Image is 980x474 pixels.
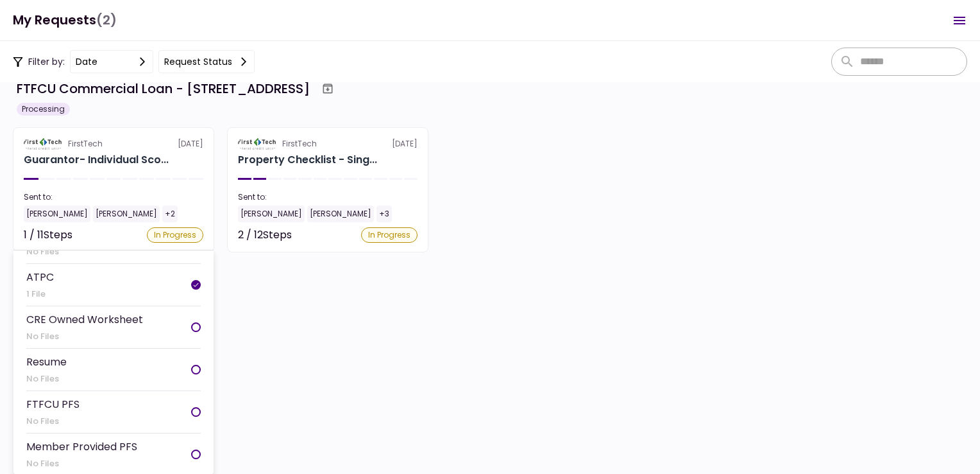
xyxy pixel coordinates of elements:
div: No Files [26,245,104,258]
div: Resume [26,354,67,370]
div: In Progress [147,227,203,243]
img: Partner logo [238,138,277,150]
div: [PERSON_NAME] [24,206,90,222]
div: No Files [26,373,67,385]
div: Processing [17,103,70,116]
div: +2 [162,206,178,222]
div: CRE Owned Worksheet [26,312,143,328]
div: No Files [26,415,80,428]
div: +3 [376,206,392,222]
div: 2 / 12 Steps [238,227,292,243]
div: [PERSON_NAME] [238,206,305,222]
div: date [76,55,97,69]
div: FTFCU Commercial Loan - [STREET_ADDRESS] [17,79,310,98]
div: No Files [26,330,143,343]
div: FirstTech [68,138,103,150]
h1: My Requests [13,7,117,33]
button: Archive workflow [316,77,339,100]
div: [DATE] [238,138,418,150]
div: FirstTech [282,138,317,150]
div: FTFCU PFS [26,396,80,412]
div: 1 / 11 Steps [24,227,72,243]
button: Request status [158,50,255,73]
div: [PERSON_NAME] [93,206,160,222]
button: Open menu [944,5,975,36]
div: Sent to: [24,191,203,203]
div: Member Provided PFS [26,439,137,455]
div: Property Checklist - Single Tenant for SPECIALTY PROPERTIES LLC 1151-B Hospital Wy, Pocatello, ID [238,152,377,168]
div: Filter by: [13,50,255,73]
img: Partner logo [24,138,63,150]
div: [PERSON_NAME] [307,206,374,222]
div: [DATE] [24,138,203,150]
div: No Files [26,457,137,470]
div: Sent to: [238,191,418,203]
div: In Progress [361,227,418,243]
div: 1 File [26,288,54,301]
div: ATPC [26,269,54,285]
div: Guarantor- Individual Scot Halladay [24,152,169,168]
button: date [70,50,153,73]
span: (2) [96,7,117,33]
